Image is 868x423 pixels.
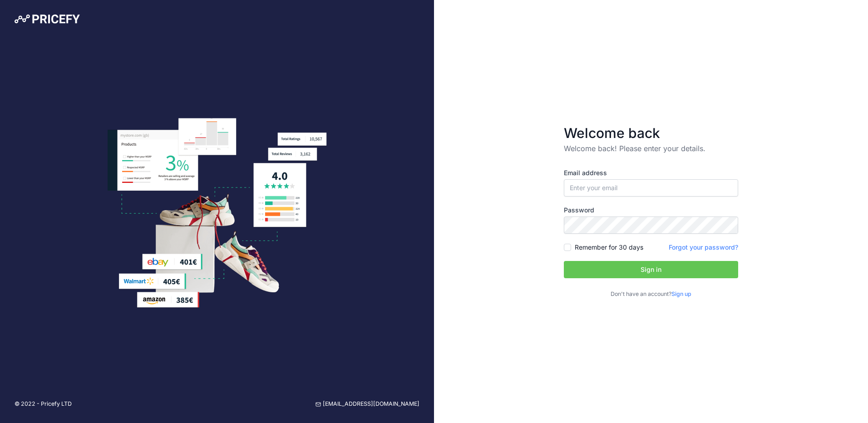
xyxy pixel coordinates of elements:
[575,243,643,252] label: Remember for 30 days
[564,290,738,299] p: Don't have an account?
[15,400,72,408] p: © 2022 - Pricefy LTD
[564,206,738,215] label: Password
[564,125,738,141] h3: Welcome back
[564,179,738,197] input: Enter your email
[15,15,80,24] img: Pricefy
[564,261,738,278] button: Sign in
[669,243,738,251] a: Forgot your password?
[316,400,419,408] a: [EMAIL_ADDRESS][DOMAIN_NAME]
[564,168,738,177] label: Email address
[564,143,738,154] p: Welcome back! Please enter your details.
[671,290,691,297] a: Sign up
